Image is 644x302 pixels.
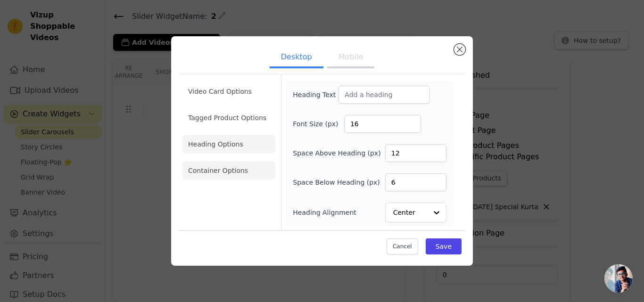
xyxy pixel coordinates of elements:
li: Container Options [182,161,275,180]
label: Space Below Heading (px) [293,178,380,187]
label: Space Above Heading (px) [293,148,380,158]
label: Font Size (px) [293,119,344,129]
li: Heading Options [182,135,275,154]
button: Close modal [454,44,465,55]
li: Tagged Product Options [182,108,275,127]
label: Heading Text [293,90,339,99]
input: Add a heading [339,86,430,104]
li: Video Card Options [182,82,275,101]
button: Desktop [270,48,323,68]
button: Cancel [387,238,418,254]
a: Open chat [604,264,633,293]
button: Save [426,238,462,254]
button: Mobile [327,48,374,68]
label: Heading Alignment [293,208,358,217]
